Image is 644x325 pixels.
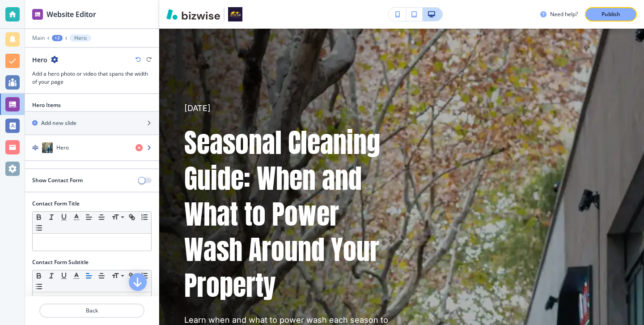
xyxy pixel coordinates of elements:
[32,176,83,184] h2: Show Contact Form
[184,125,391,304] p: Seasonal Cleaning Guide: When and What to Power Wash Around Your Property
[166,9,220,20] img: Bizwise Logo
[32,35,45,41] button: Main
[56,144,69,152] h4: Hero
[585,7,637,21] button: Publish
[32,145,38,151] img: Drag
[32,101,61,109] h2: Hero Items
[39,304,144,318] button: Back
[32,55,47,64] h2: Hero
[228,7,242,21] img: Your Logo
[25,112,159,134] button: Add new slide
[52,35,63,41] button: +2
[32,258,89,266] h2: Contact Form Subtitle
[25,135,159,161] button: DragHero
[41,119,76,127] h2: Add new slide
[47,9,96,20] h2: Website Editor
[74,35,87,41] p: Hero
[70,34,91,42] button: Hero
[40,307,144,315] p: Back
[184,103,391,114] p: [DATE]
[32,9,43,20] img: editor icon
[602,10,620,18] p: Publish
[32,200,80,208] h2: Contact Form Title
[32,70,152,86] h3: Add a hero photo or video that spans the width of your page
[550,10,578,18] h3: Need help?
